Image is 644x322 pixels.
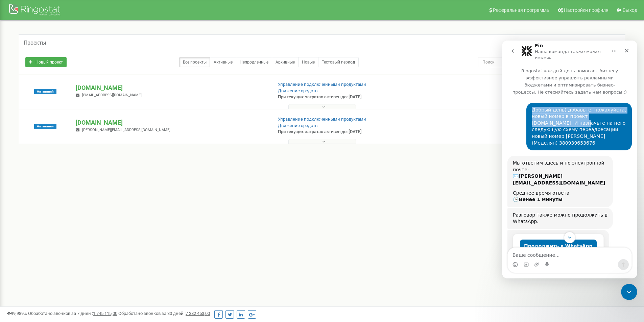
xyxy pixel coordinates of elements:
[118,311,210,316] span: Обработано звонков за 30 дней :
[502,41,637,278] iframe: Intercom live chat
[76,83,267,92] p: [DOMAIN_NAME]
[82,93,142,97] span: [EMAIL_ADDRESS][DOMAIN_NAME]
[82,128,170,132] span: [PERSON_NAME][EMAIL_ADDRESS][DOMAIN_NAME]
[272,57,299,67] a: Архивные
[564,7,609,13] span: Настройки профиля
[76,118,267,127] p: [DOMAIN_NAME]
[278,82,366,87] a: Управление подключенными продуктами
[278,123,317,128] a: Движение средств
[25,57,67,67] a: Новый проект
[478,57,589,67] input: Поиск
[278,88,317,93] a: Движение средств
[179,57,210,67] a: Все проекты
[298,57,318,67] a: Новые
[34,124,56,129] span: Активный
[24,40,46,46] h5: Проекты
[210,57,236,67] a: Активные
[28,311,117,316] span: Обработано звонков за 7 дней :
[186,311,210,316] u: 7 382 453,00
[93,311,117,316] u: 1 745 115,00
[7,311,27,316] span: 99,989%
[493,7,549,13] span: Реферальная программа
[623,7,637,13] span: Выход
[318,57,359,67] a: Тестовый период
[236,57,272,67] a: Непродленные
[34,89,56,94] span: Активный
[278,94,419,100] p: При текущих затратах активен до: [DATE]
[278,129,419,135] p: При текущих затратах активен до: [DATE]
[278,117,366,122] a: Управление подключенными продуктами
[621,284,637,300] iframe: Intercom live chat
